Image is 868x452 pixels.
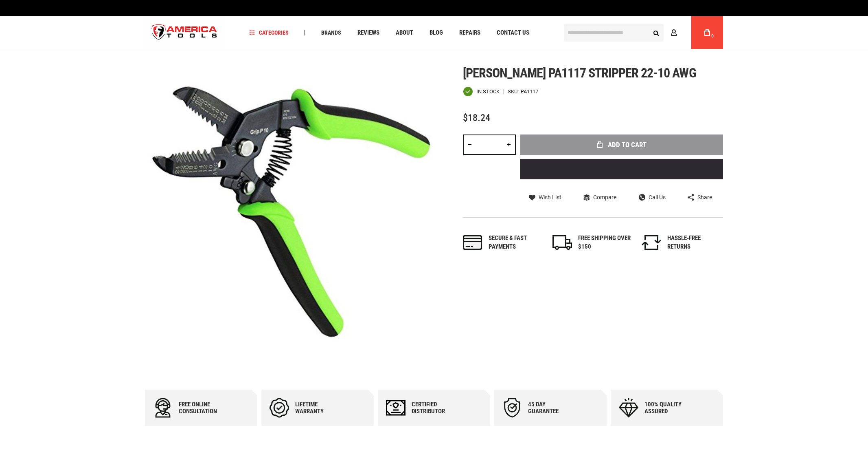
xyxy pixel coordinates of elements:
[179,401,228,415] div: Free online consultation
[463,235,482,250] img: payments
[508,89,521,94] strong: SKU
[357,30,379,36] span: Reviews
[354,27,383,38] a: Reviews
[295,401,344,415] div: Lifetime warranty
[396,30,413,36] span: About
[392,27,417,38] a: About
[667,234,720,251] div: HASSLE-FREE RETURNS
[250,30,289,35] span: Categories
[528,401,577,415] div: 45 day Guarantee
[552,235,572,250] img: shipping
[697,194,712,200] span: Share
[463,65,696,81] span: [PERSON_NAME] pa1117 stripper 22-10 awg
[459,30,480,36] span: Repairs
[246,27,292,38] a: Categories
[318,27,345,38] a: Brands
[145,18,224,48] a: store logo
[583,194,616,201] a: Compare
[426,27,447,38] a: Blog
[578,234,631,251] div: FREE SHIPPING OVER $150
[497,30,529,36] span: Contact Us
[648,25,664,40] button: Search
[649,194,666,200] span: Call Us
[145,18,224,48] img: America Tools
[642,235,661,250] img: returns
[489,234,541,251] div: Secure & fast payments
[593,194,616,200] span: Compare
[145,66,434,355] img: main product photo
[321,30,341,35] span: Brands
[644,401,693,415] div: 100% quality assured
[493,27,533,38] a: Contact Us
[463,112,490,123] span: $18.24
[521,89,538,94] div: PA1117
[539,194,561,200] span: Wish List
[476,89,500,94] span: In stock
[456,27,484,38] a: Repairs
[463,86,500,97] div: Availability
[430,30,443,36] span: Blog
[639,194,666,201] a: Call Us
[529,194,561,201] a: Wish List
[699,16,715,49] a: 0
[412,401,460,415] div: Certified Distributor
[711,34,714,38] span: 0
